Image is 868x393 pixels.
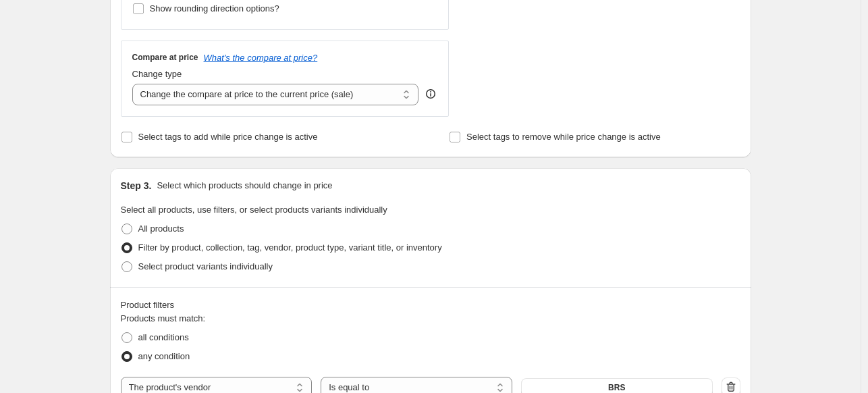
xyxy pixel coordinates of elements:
span: Products must match: [121,313,206,323]
div: Product filters [121,298,740,312]
span: all conditions [138,332,189,342]
h3: Compare at price [132,52,198,63]
div: help [424,87,437,101]
span: Select all products, use filters, or select products variants individually [121,205,387,215]
h2: Step 3. [121,179,152,192]
span: Show rounding direction options? [150,3,279,14]
span: Filter by product, collection, tag, vendor, product type, variant title, or inventory [138,242,442,253]
span: BRS [608,382,625,393]
p: Select which products should change in price [157,179,332,192]
span: Select tags to remove while price change is active [466,132,661,142]
span: any condition [138,351,190,361]
button: What's the compare at price? [204,53,318,63]
span: Change type [132,69,182,79]
span: Select product variants individually [138,261,273,271]
span: Select tags to add while price change is active [138,132,318,142]
span: All products [138,224,184,234]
